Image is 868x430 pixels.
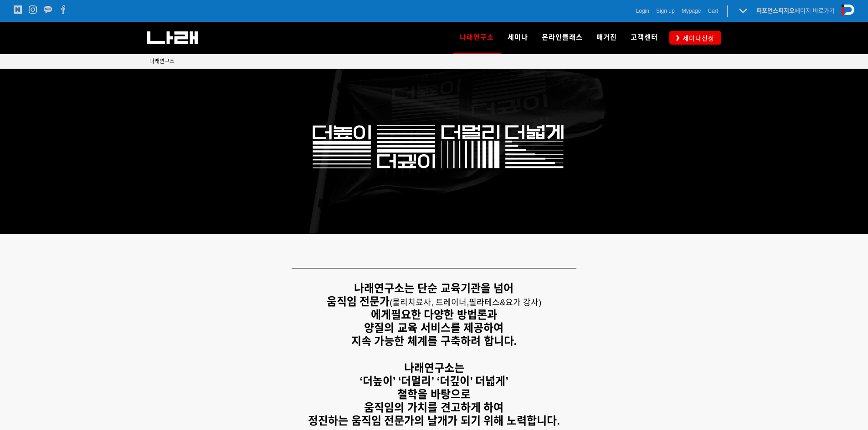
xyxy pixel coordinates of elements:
[636,6,649,15] a: Login
[149,58,175,65] span: 나래연구소
[590,22,624,54] a: 매거진
[390,298,469,307] span: (
[453,22,501,54] a: 나래연구소
[542,33,583,41] span: 온라인클래스
[624,22,665,54] a: 고객센터
[364,401,503,414] strong: 움직임의 가치를 견고하게 하여
[756,7,835,14] a: 퍼포먼스피지오페이지 바로가기
[354,282,514,294] strong: 나래연구소는 단순 교육기관을 넘어
[631,33,658,41] span: 고객센터
[508,33,528,41] span: 세미나
[756,7,795,14] strong: 퍼포먼스피지오
[469,298,541,307] span: 필라테스&요가 강사)
[308,415,560,427] strong: 정진하는 움직임 전문가의 날개가 되기 위해 노력합니다.
[535,22,590,54] a: 온라인클래스
[397,388,471,400] strong: 철학을 바탕으로
[360,375,508,387] strong: ‘더높이’ ‘더멀리’ ‘더깊이’ 더넓게’
[656,6,675,15] a: Sign up
[391,309,497,321] strong: 필요한 다양한 방법론과
[149,57,175,66] a: 나래연구소
[682,6,701,15] a: Mypage
[669,31,721,44] a: 세미나신청
[680,34,714,43] span: 세미나신청
[351,335,517,347] strong: 지속 가능한 체계를 구축하려 합니다.
[327,295,390,308] strong: 움직임 전문가
[596,33,617,41] span: 매거진
[404,362,464,374] strong: 나래연구소는
[364,322,503,334] strong: 양질의 교육 서비스를 제공하여
[708,6,718,15] a: Cart
[501,22,535,54] a: 세미나
[371,309,391,321] strong: 에게
[460,30,494,45] span: 나래연구소
[392,298,469,307] span: 물리치료사, 트레이너,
